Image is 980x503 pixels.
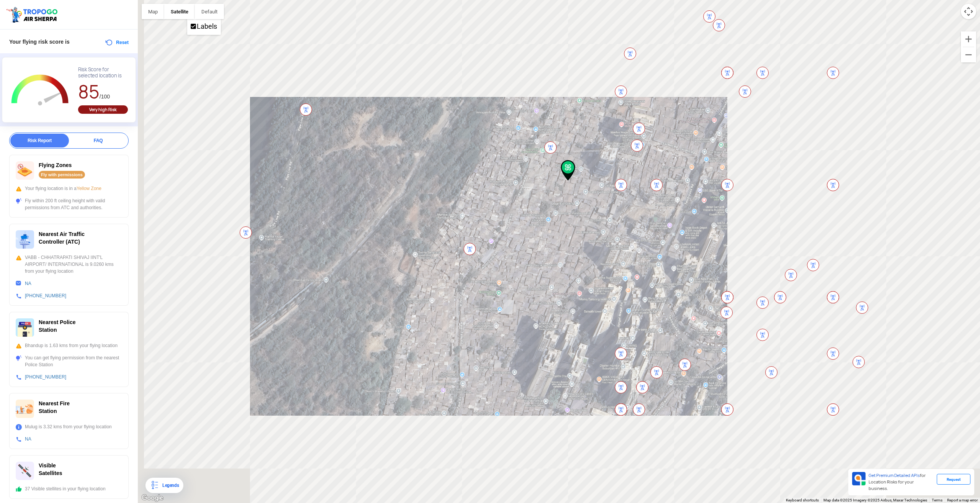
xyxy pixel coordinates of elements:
[78,67,128,79] div: Risk Score for selected location is
[16,423,122,430] div: Mulug is 3.32 kms from your flying location
[78,80,100,104] span: 85
[187,19,221,35] ul: Show satellite imagery
[25,293,66,298] a: [PHONE_NUMBER]
[39,319,76,333] span: Nearest Police Station
[140,493,165,503] a: Open this area in Google Maps (opens a new window)
[866,472,937,492] div: for Location Risks for your business.
[16,462,34,480] img: ic_satellites.svg
[961,47,976,62] button: Zoom out
[16,254,122,275] div: VABB - CHHATRAPATI SHIVAJ IINT'L AIRPORT/ INTERNATIONAL is 9.0260 kms from your flying location
[10,134,69,147] div: Risk Report
[932,498,942,502] a: Terms
[16,485,122,492] div: 37 Visible stellites in your flying location
[25,281,31,286] a: NA
[823,498,927,502] span: Map data ©2025 Imagery ©2025 Airbus, Maxar Technologies
[9,39,70,45] span: Your flying risk score is
[188,20,220,34] li: Labels
[16,400,34,418] img: ic_firestation.svg
[25,374,66,380] a: [PHONE_NUMBER]
[6,6,60,23] img: ic_tgdronemaps.svg
[16,354,122,368] div: You can get flying permission from the nearest Police Station
[39,171,85,179] div: Fly with permissions
[164,4,195,19] button: Show satellite imagery
[197,22,217,30] label: Labels
[16,318,34,337] img: ic_police_station.svg
[961,4,976,19] button: Map camera controls
[8,67,72,115] g: Chart
[39,462,62,476] span: Visible Satellites
[77,186,101,191] span: Yellow Zone
[16,230,34,249] img: ic_atc.svg
[16,342,122,349] div: Bhandup is 1.63 kms from your flying location
[869,473,920,478] span: Get Premium Detailed APIs
[39,162,72,168] span: Flying Zones
[159,481,179,490] div: Legends
[150,481,159,490] img: Legends
[39,231,85,245] span: Nearest Air Traffic Controller (ATC)
[25,436,31,442] a: NA
[105,38,129,47] button: Reset
[961,31,976,47] button: Zoom in
[16,197,122,211] div: Fly within 200 ft ceiling height with valid permissions from ATC and authorities.
[142,4,164,19] button: Show street map
[39,400,70,414] span: Nearest Fire Station
[852,472,866,485] img: Premium APIs
[78,105,128,114] div: Very high Risk
[16,185,122,192] div: Your flying location is in a
[947,498,978,502] a: Report a map error
[100,93,110,100] span: /100
[937,474,970,485] div: Request
[16,161,34,180] img: ic_nofly.svg
[69,134,127,147] div: FAQ
[140,493,165,503] img: Google
[786,498,819,503] button: Keyboard shortcuts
